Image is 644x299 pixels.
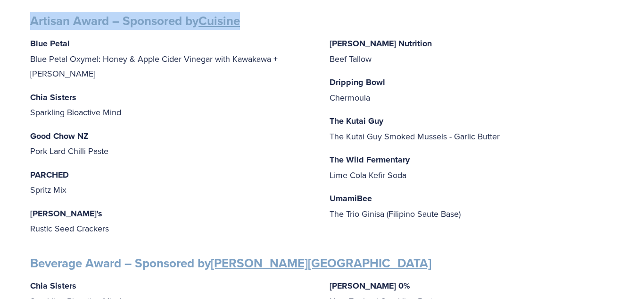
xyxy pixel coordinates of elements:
[330,37,432,50] strong: [PERSON_NAME] Nutrition
[330,154,410,166] strong: The Wild Fermentary
[30,130,89,142] strong: Good Chow NZ
[30,206,314,236] p: Rustic Seed Crackers
[30,12,240,30] strong: Artisan Award – Sponsored by
[330,36,614,66] p: Beef Tallow
[330,75,614,105] p: Chermoula
[30,169,69,181] strong: PARCHED
[198,12,240,30] a: Cuisine
[30,37,70,50] strong: Blue Petal
[330,113,614,144] p: The Kutai Guy Smoked Mussels - Garlic Butter
[30,128,314,159] p: Pork Lard Chilli Paste
[211,254,431,272] a: [PERSON_NAME][GEOGRAPHIC_DATA]
[30,90,314,120] p: Sparkling Bioactive Mind
[330,192,372,205] strong: UmamiBee
[330,115,383,127] strong: The Kutai Guy
[330,76,385,88] strong: Dripping Bowl
[330,191,614,221] p: The Trio Ginisa (Filipino Saute Base)
[30,91,76,103] strong: Chia Sisters
[30,280,76,292] strong: Chia Sisters
[30,207,102,220] strong: [PERSON_NAME]'s
[30,167,314,197] p: Spritz Mix
[330,152,614,182] p: Lime Cola Kefir Soda
[30,254,431,272] strong: Beverage Award – Sponsored by
[330,280,410,292] strong: [PERSON_NAME] 0%
[30,36,314,81] p: Blue Petal Oxymel: Honey & Apple Cider Vinegar with Kawakawa + [PERSON_NAME]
